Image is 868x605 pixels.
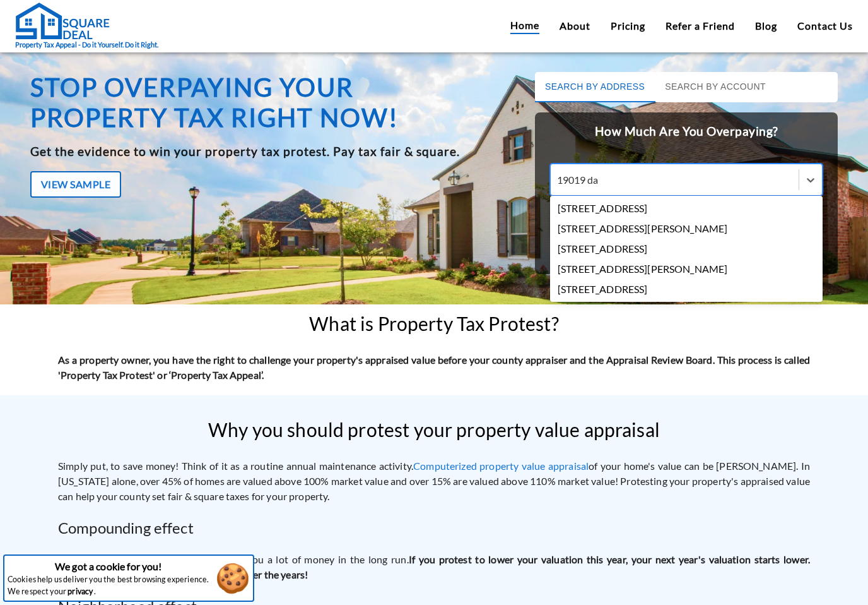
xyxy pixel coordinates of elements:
[550,259,823,279] div: [STREET_ADDRESS][PERSON_NAME]
[510,18,539,34] a: Home
[413,460,589,472] a: Computerized property value appraisal
[655,72,776,102] button: Search by Account
[550,198,823,219] div: [STREET_ADDRESS]
[550,219,823,239] div: [STREET_ADDRESS][PERSON_NAME]
[30,144,460,159] b: Get the evidence to win your property tax protest. Pay tax fair & square.
[55,560,162,572] strong: We got a cookie for you!
[58,458,810,504] p: Simply put, to save money! Think of it as a routine annual maintenance activity. of your home's v...
[797,18,853,33] a: Contact Us
[309,313,558,335] h2: What is Property Tax Protest?
[30,171,121,198] button: View Sample
[755,18,777,33] a: Blog
[560,18,590,33] a: About
[611,18,645,33] a: Pricing
[58,517,810,539] h2: Compounding effect
[213,561,253,595] button: Accept cookies
[535,72,838,102] div: basic tabs example
[58,553,810,580] strong: If you protest to lower your valuation this year, your next year's valuation starts lower. Compou...
[15,2,158,51] a: Property Tax Appeal - Do it Yourself. Do it Right.
[67,586,93,598] a: privacy
[58,552,810,582] p: Consistently protesting every year saves you a lot of money in the long run.
[550,279,823,299] div: [STREET_ADDRESS]
[535,72,655,102] button: Search by Address
[8,574,209,597] p: Cookies help us deliver you the best browsing experience. We respect your .
[30,72,495,133] h1: Stop overpaying your property tax right now!
[58,354,810,381] strong: As a property owner, you have the right to challenge your property's appraised value before your ...
[535,112,838,151] h2: How Much Are You Overpaying?
[666,18,735,33] a: Refer a Friend
[15,2,110,40] img: Square Deal
[550,239,823,259] div: [STREET_ADDRESS]
[208,419,660,441] h2: Why you should protest your property value appraisal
